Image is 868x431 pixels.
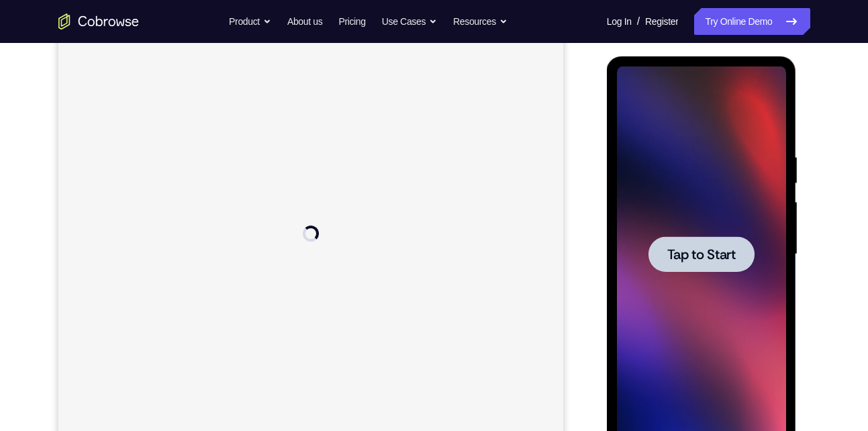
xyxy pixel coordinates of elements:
[637,13,640,30] span: /
[607,8,632,35] a: Log In
[58,13,139,30] a: Go to the home page
[60,191,129,205] span: Tap to Start
[338,8,365,35] a: Pricing
[229,8,271,35] button: Product
[382,8,437,35] button: Use Cases
[645,8,678,35] a: Register
[694,8,810,35] a: Try Online Demo
[287,8,322,35] a: About us
[453,8,508,35] button: Resources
